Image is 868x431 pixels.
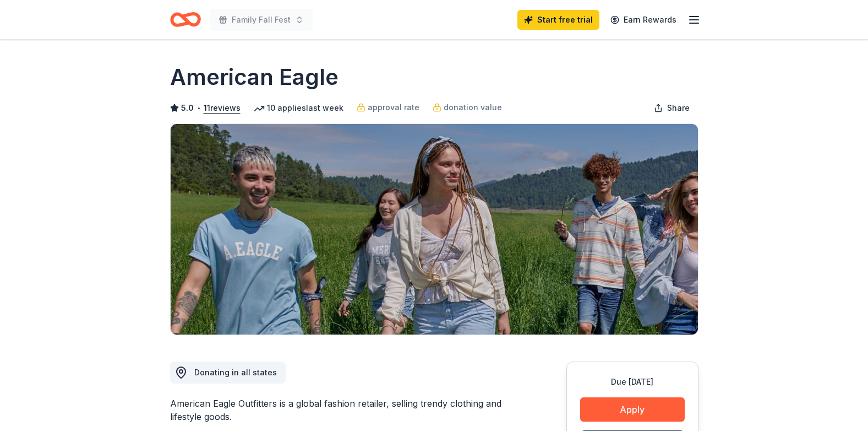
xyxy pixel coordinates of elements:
a: donation value [433,101,502,114]
span: Donating in all states [194,368,277,377]
button: Apply [580,397,685,422]
a: Earn Rewards [604,10,683,30]
a: approval rate [357,101,419,114]
div: 10 applies last week [254,101,343,115]
div: American Eagle Outfitters is a global fashion retailer, selling trendy clothing and lifestyle goods. [170,397,514,423]
button: Family Fall Fest [210,9,313,31]
span: approval rate [368,101,419,114]
img: Image for American Eagle [171,124,698,335]
span: Family Fall Fest [232,13,291,26]
span: donation value [444,101,502,114]
button: 11reviews [204,101,241,115]
span: • [196,104,200,112]
button: Share [645,97,698,119]
div: Due [DATE] [580,375,685,389]
a: Start free trial [517,10,599,30]
span: Share [667,101,690,115]
a: Home [170,7,201,33]
span: 5.0 [181,101,194,115]
h1: American Eagle [170,62,339,93]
